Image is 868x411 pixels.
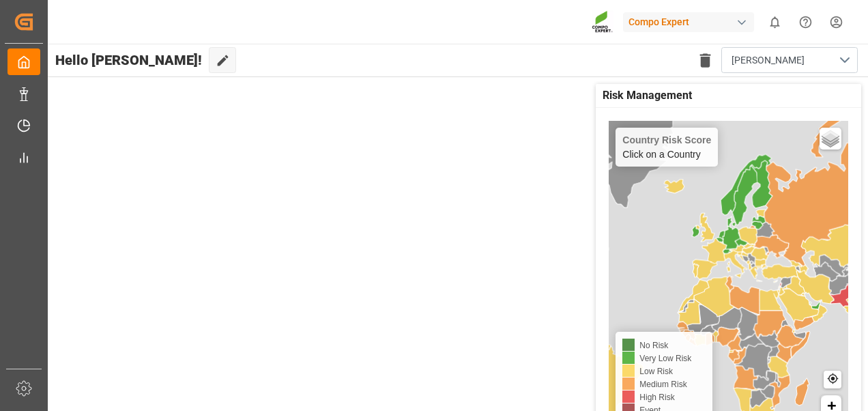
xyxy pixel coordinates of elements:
img: Screenshot%202023-09-29%20at%2010.02.21.png_1712312052.png [592,10,613,34]
span: Hello [PERSON_NAME]! [55,47,202,73]
button: show 0 new notifications [759,7,790,38]
span: Low Risk [639,367,673,376]
button: open menu [721,47,858,73]
span: Very Low Risk [639,354,691,363]
h4: Country Risk Score [622,134,711,145]
div: Click on a Country [622,134,711,160]
span: [PERSON_NAME] [732,53,805,68]
span: Medium Risk [639,380,686,389]
a: Layers [820,128,841,150]
div: Compo Expert [623,12,754,32]
span: No Risk [639,341,668,350]
button: Compo Expert [623,9,759,35]
span: Risk Management [603,87,692,104]
span: High Risk [639,393,674,402]
button: Help Center [790,7,821,38]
